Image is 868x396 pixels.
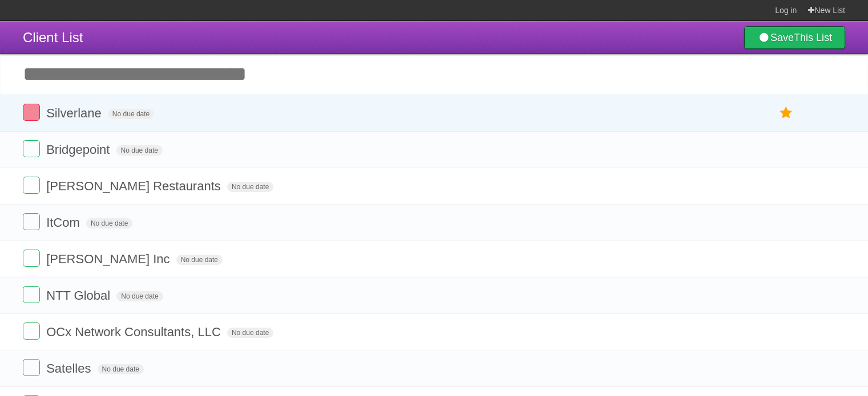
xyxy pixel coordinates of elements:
b: This List [794,32,832,43]
span: No due date [108,109,154,119]
label: Done [23,322,40,340]
label: Done [23,213,40,230]
span: No due date [98,364,144,374]
span: No due date [86,218,132,228]
span: No due date [116,145,163,156]
label: Done [23,359,40,376]
span: ItCom [46,215,83,230]
span: Satelles [46,361,94,375]
span: No due date [227,182,273,192]
span: No due date [116,291,163,301]
a: SaveThis List [744,26,845,49]
span: NTT Global [46,288,113,303]
span: OCx Network Consultants, LLC [46,325,224,339]
span: [PERSON_NAME] Restaurants [46,179,224,193]
label: Done [23,104,40,121]
label: Done [23,140,40,157]
span: Silverlane [46,106,104,120]
span: [PERSON_NAME] Inc [46,252,172,266]
label: Done [23,286,40,303]
span: No due date [176,255,223,265]
span: Client List [23,30,83,45]
label: Done [23,177,40,194]
label: Star task [776,104,797,123]
label: Done [23,250,40,267]
span: No due date [227,328,273,338]
span: Bridgepoint [46,142,112,157]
